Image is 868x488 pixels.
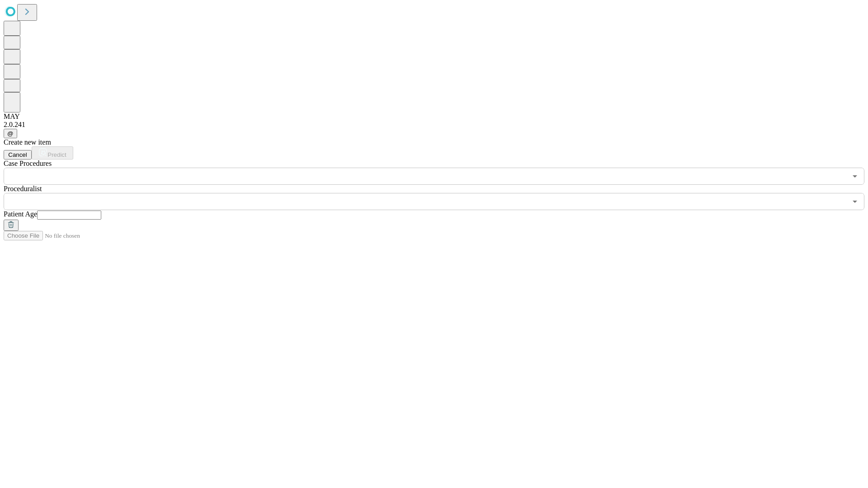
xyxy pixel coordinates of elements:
[4,185,42,192] span: Proceduralist
[47,151,66,158] span: Predict
[32,146,73,160] button: Predict
[4,129,17,138] button: @
[7,130,14,137] span: @
[849,195,861,208] button: Open
[4,150,32,160] button: Cancel
[4,121,864,129] div: 2.0.241
[4,113,864,121] div: MAY
[4,138,51,146] span: Create new item
[4,210,37,218] span: Patient Age
[4,160,52,167] span: Scheduled Procedure
[8,151,27,158] span: Cancel
[849,170,861,183] button: Open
